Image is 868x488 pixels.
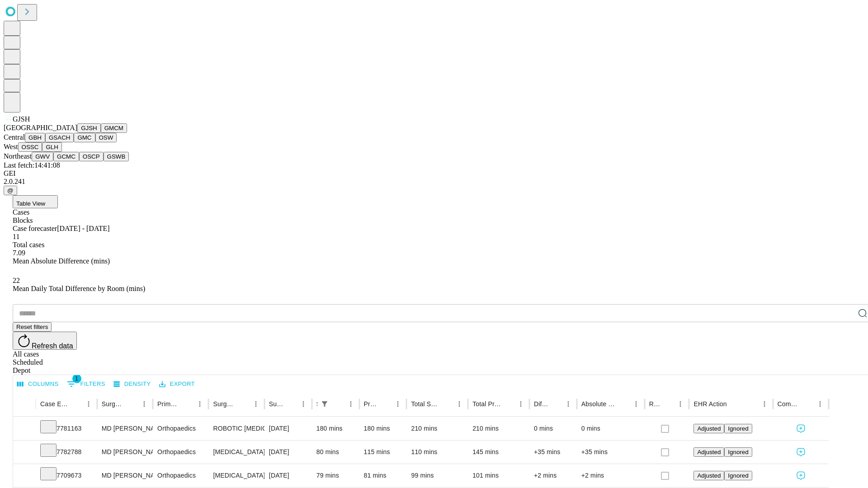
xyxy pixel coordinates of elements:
[4,124,77,131] span: [GEOGRAPHIC_DATA]
[104,152,129,161] button: GSWB
[661,398,674,410] button: Sort
[364,464,402,487] div: 81 mins
[74,133,95,142] button: GMC
[502,398,514,410] button: Sort
[101,123,127,133] button: GMCM
[13,257,110,265] span: Mean Absolute Difference (mins)
[13,115,30,123] span: GJSH
[157,400,180,408] div: Primary Service
[13,322,52,332] button: Reset filters
[18,468,31,484] button: Expand
[157,377,197,391] button: Export
[269,464,307,487] div: [DATE]
[213,417,259,440] div: ROBOTIC [MEDICAL_DATA] KNEE TOTAL
[111,377,153,391] button: Density
[472,400,501,408] div: Total Predicted Duration
[15,377,61,391] button: Select columns
[4,133,25,141] span: Central
[724,447,752,457] button: Ignored
[581,400,616,408] div: Absolute Difference
[534,464,572,487] div: +2 mins
[13,277,20,284] span: 22
[79,152,104,161] button: OSCP
[125,398,138,410] button: Sort
[344,398,357,410] button: Menu
[778,400,800,408] div: Comments
[453,398,466,410] button: Menu
[213,441,259,464] div: [MEDICAL_DATA] [MEDICAL_DATA]
[617,398,630,410] button: Sort
[674,398,687,410] button: Menu
[4,161,60,169] span: Last fetch: 14:41:08
[728,398,741,410] button: Sort
[284,398,297,410] button: Sort
[693,471,724,480] button: Adjusted
[13,233,19,240] span: 11
[95,133,117,142] button: OSW
[693,447,724,457] button: Adjusted
[32,152,53,161] button: GWV
[250,398,262,410] button: Menu
[316,400,317,408] div: Scheduled In Room Duration
[42,142,61,152] button: GLH
[193,398,206,410] button: Menu
[16,324,48,330] span: Reset filters
[364,441,402,464] div: 115 mins
[45,133,74,142] button: GSACH
[411,400,439,408] div: Total Scheduled Duration
[534,441,572,464] div: +35 mins
[4,169,864,178] div: GEI
[514,398,527,410] button: Menu
[316,417,355,440] div: 180 mins
[13,285,145,292] span: Mean Daily Total Difference by Room (mins)
[25,133,45,142] button: GBH
[77,123,101,133] button: GJSH
[411,464,463,487] div: 99 mins
[57,225,109,232] span: [DATE] - [DATE]
[102,400,124,408] div: Surgeon Name
[297,398,310,410] button: Menu
[332,398,344,410] button: Sort
[65,377,108,391] button: Show filters
[269,441,307,464] div: [DATE]
[801,398,814,410] button: Sort
[697,425,721,432] span: Adjusted
[534,400,548,408] div: Difference
[4,186,17,195] button: @
[379,398,392,410] button: Sort
[70,398,82,410] button: Sort
[40,441,93,464] div: 7782788
[213,464,259,487] div: [MEDICAL_DATA] WITH [MEDICAL_DATA] REPAIR
[4,152,32,160] span: Northeast
[157,464,204,487] div: Orthopaedics
[16,200,45,207] span: Table View
[102,441,148,464] div: MD [PERSON_NAME] [PERSON_NAME] Md
[758,398,771,410] button: Menu
[724,424,752,433] button: Ignored
[82,398,95,410] button: Menu
[724,471,752,480] button: Ignored
[138,398,151,410] button: Menu
[13,332,77,350] button: Refresh data
[7,187,14,194] span: @
[13,195,58,208] button: Table View
[316,464,355,487] div: 79 mins
[18,142,42,152] button: OSSC
[472,417,525,440] div: 210 mins
[157,441,204,464] div: Orthopaedics
[32,342,73,350] span: Refresh data
[318,398,331,410] button: Show filters
[392,398,404,410] button: Menu
[630,398,642,410] button: Menu
[72,374,81,383] span: 1
[697,472,721,479] span: Adjusted
[40,464,93,487] div: 7709673
[269,417,307,440] div: [DATE]
[697,449,721,455] span: Adjusted
[13,225,57,232] span: Case forecaster
[728,449,748,455] span: Ignored
[411,441,463,464] div: 110 mins
[581,417,640,440] div: 0 mins
[440,398,453,410] button: Sort
[316,441,355,464] div: 80 mins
